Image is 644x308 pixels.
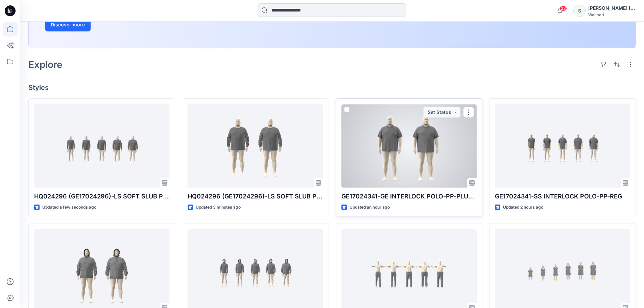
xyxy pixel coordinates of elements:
h2: Explore [28,59,63,70]
p: HQ024296 (GE17024296)-LS SOFT SLUB POCKET CREW-PLUS [188,192,323,201]
p: GE17024341-GE INTERLOCK POLO-PP-PLUS_OPT [341,192,477,201]
span: 23 [559,6,567,11]
div: Walmart [588,12,636,17]
p: Updated a few seconds ago [42,204,96,211]
p: Updated an hour ago [350,204,390,211]
a: GE17024341-GE INTERLOCK POLO-PP-PLUS_OPT [341,104,477,188]
h4: Styles [28,84,636,92]
div: [PERSON_NAME] ​[PERSON_NAME] [588,4,636,12]
a: HQ024296 (GE17024296)-LS SOFT SLUB POCKET CREW-PLUS [188,104,323,188]
div: S​ [573,5,586,17]
p: GE17024341-SS INTERLOCK POLO-PP-REG [495,192,630,201]
p: Updated 3 minutes ago [196,204,241,211]
a: GE17024341-SS INTERLOCK POLO-PP-REG [495,104,630,188]
button: Discover more [45,18,91,31]
p: HQ024296 (GE17024296)-LS SOFT SLUB POCKET CREW-REG [34,192,169,201]
a: Discover more [45,18,197,31]
a: HQ024296 (GE17024296)-LS SOFT SLUB POCKET CREW-REG [34,104,169,188]
p: Updated 2 hours ago [503,204,543,211]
